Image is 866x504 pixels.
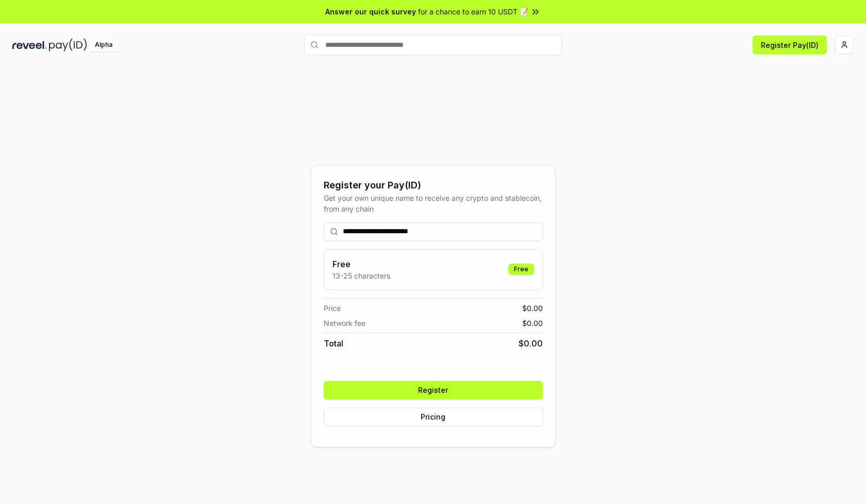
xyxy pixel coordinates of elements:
button: Register [324,381,543,399]
button: Pricing [324,408,543,426]
p: 13-25 characters [332,270,390,281]
button: Register Pay(ID) [753,36,827,54]
span: Network fee [324,318,365,328]
div: Get your own unique name to receive any crypto and stablecoin, from any chain [324,193,543,214]
div: Alpha [89,39,118,51]
span: $ 0.00 [522,318,543,328]
span: Price [324,303,341,314]
span: Total [324,337,343,350]
div: Free [508,264,534,275]
img: pay_id [49,39,87,51]
div: Register your Pay(ID) [324,178,543,193]
span: Answer our quick survey [325,6,416,17]
span: $ 0.00 [519,337,543,350]
span: $ 0.00 [522,303,543,314]
h3: Free [332,258,390,270]
span: for a chance to earn 10 USDT 📝 [418,6,528,17]
img: reveel_dark [12,39,47,51]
